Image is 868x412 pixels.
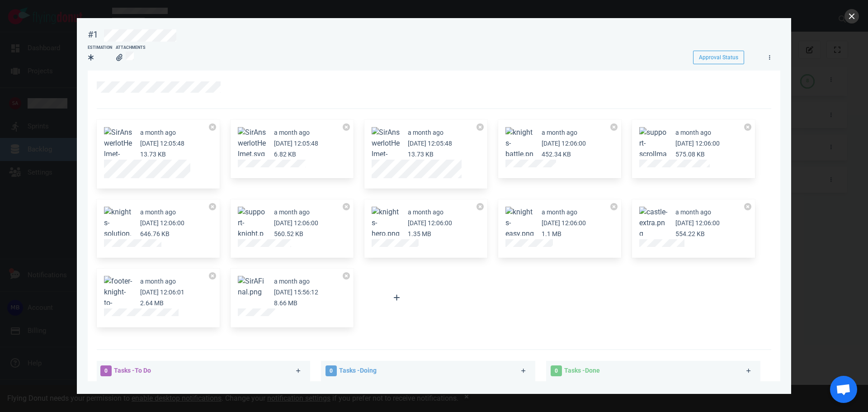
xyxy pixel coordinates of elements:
[542,230,561,237] small: 1.1 MB
[238,127,267,160] button: Zoom image
[505,207,534,239] button: Zoom image
[408,129,443,136] small: a month ago
[274,299,297,307] small: 8.66 MB
[274,219,318,227] small: [DATE] 12:06:00
[274,278,310,285] small: a month ago
[693,51,744,64] button: Approval Status
[830,376,857,403] div: Open de chat
[140,299,164,307] small: 2.64 MB
[675,140,720,147] small: [DATE] 12:06:00
[408,140,452,147] small: [DATE] 12:05:48
[104,276,133,330] button: Zoom image
[104,207,133,250] button: Zoom image
[542,140,586,147] small: [DATE] 12:06:00
[274,129,310,136] small: a month ago
[274,208,310,216] small: a month ago
[408,151,434,158] small: 13.73 KB
[140,278,176,285] small: a month ago
[505,127,534,170] button: Zoom image
[274,151,296,158] small: 6.82 KB
[325,365,337,376] span: 0
[639,207,668,239] button: Zoom image
[675,129,711,136] small: a month ago
[88,29,98,40] div: #1
[238,207,267,250] button: Zoom image
[551,365,562,376] span: 0
[116,45,146,51] div: Attachments
[104,127,133,192] button: Zoom image
[372,127,401,192] button: Zoom image
[339,367,377,374] span: Tasks - Doing
[639,127,668,170] button: Zoom image
[542,219,586,227] small: [DATE] 12:06:00
[140,151,166,158] small: 13.73 KB
[140,208,176,216] small: a month ago
[274,230,303,237] small: 560.52 KB
[140,129,176,136] small: a month ago
[274,140,318,147] small: [DATE] 12:05:48
[140,219,184,227] small: [DATE] 12:06:00
[372,207,401,239] button: Zoom image
[408,219,452,227] small: [DATE] 12:06:00
[542,129,577,136] small: a month ago
[844,9,859,24] button: close
[88,45,112,51] div: Estimation
[140,230,170,237] small: 646.76 KB
[238,276,267,298] button: Zoom image
[140,289,184,296] small: [DATE] 12:06:01
[140,140,184,147] small: [DATE] 12:05:48
[542,151,571,158] small: 452.34 KB
[675,208,711,216] small: a month ago
[100,365,112,376] span: 0
[408,230,431,237] small: 1.35 MB
[542,208,577,216] small: a month ago
[675,219,720,227] small: [DATE] 12:06:00
[675,151,705,158] small: 575.08 KB
[114,367,151,374] span: Tasks - To Do
[408,208,443,216] small: a month ago
[675,230,705,237] small: 554.22 KB
[564,367,600,374] span: Tasks - Done
[274,289,318,296] small: [DATE] 15:56:12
